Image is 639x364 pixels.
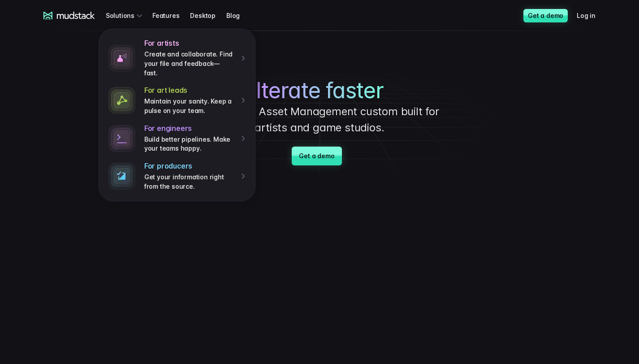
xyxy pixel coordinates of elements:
[150,37,174,45] span: Job title
[106,7,145,24] div: Solutions
[144,50,235,78] p: Create and collaborate. Find your file and feedback— fast.
[144,173,235,191] p: Get your information right from the source.
[190,7,226,24] a: Desktop
[152,7,190,24] a: Features
[10,162,104,170] span: Work with outsourced artists?
[144,97,235,115] p: Maintain your sanity. Keep a pulse on your team.
[104,35,250,82] a: For artistsCreate and collaborate. Find your file and feedback— fast.
[256,78,384,104] span: Iterate faster
[577,7,606,24] a: Log in
[144,124,235,133] h4: For engineers
[43,12,95,20] a: mudstack logo
[292,147,341,165] a: Get a demo
[108,163,135,190] img: stylized terminal icon
[226,7,250,24] a: Blog
[104,157,250,195] a: For producersGet your information right from the source.
[2,163,8,169] input: Work with outsourced artists?
[144,161,235,171] h4: For producers
[108,45,135,72] img: spray paint icon
[150,74,191,82] span: Art team size
[104,120,250,157] a: For engineersBuild better pipelines. Make your teams happy.
[185,104,454,136] p: with Digital Asset Management custom built for artists and game studios.
[108,87,135,114] img: connected dots icon
[108,125,135,152] img: stylized terminal icon
[144,39,235,48] h4: For artists
[144,86,235,95] h4: For art leads
[523,9,568,22] a: Get a demo
[144,135,235,153] p: Build better pipelines. Make your teams happy.
[104,82,250,119] a: For art leadsMaintain your sanity. Keep a pulse on your team.
[150,0,183,8] span: Last name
